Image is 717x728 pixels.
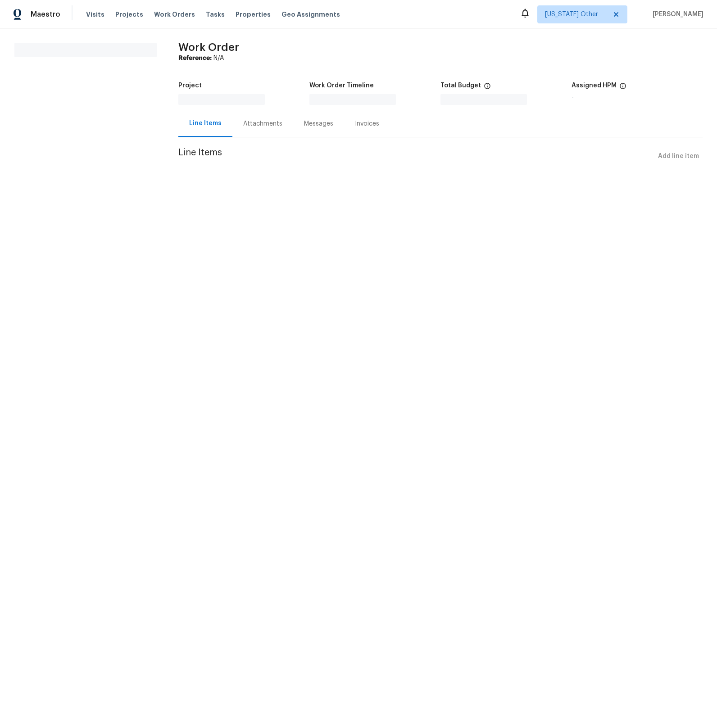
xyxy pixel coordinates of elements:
span: The hpm assigned to this work order. [619,82,626,94]
span: Geo Assignments [281,10,340,19]
span: Maestro [31,10,60,19]
span: The total cost of line items that have been proposed by Opendoor. This sum includes line items th... [484,82,491,94]
div: N/A [178,54,703,63]
div: Line Items [189,119,222,128]
span: Work Order [178,42,239,53]
span: Line Items [178,148,654,165]
span: [US_STATE] Other [545,10,607,19]
h5: Project [178,82,202,89]
div: Invoices [355,119,379,128]
span: Work Orders [154,10,195,19]
span: Properties [236,10,271,19]
span: [PERSON_NAME] [649,10,703,19]
span: Visits [86,10,104,19]
h5: Assigned HPM [572,82,617,89]
span: Tasks [206,11,225,18]
h5: Total Budget [440,82,481,89]
b: Reference: [178,55,212,61]
div: - [572,94,703,100]
span: Projects [115,10,143,19]
h5: Work Order Timeline [309,82,374,89]
div: Messages [304,119,333,128]
div: Attachments [243,119,282,128]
